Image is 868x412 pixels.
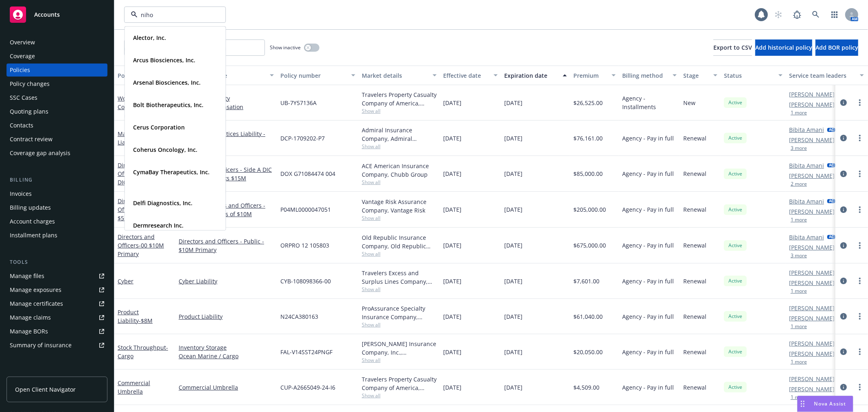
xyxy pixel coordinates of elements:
[855,311,865,321] a: more
[713,44,752,51] span: Export to CSV
[789,304,835,312] a: [PERSON_NAME]
[118,241,164,258] span: - 00 $10M Primary
[7,64,107,77] a: Policies
[10,187,32,200] div: Invoices
[789,349,835,358] a: [PERSON_NAME]
[839,133,848,143] a: circleInformation
[573,134,603,142] span: $76,161.00
[791,182,807,186] button: 2 more
[179,237,274,254] a: Directors and Officers - Public - $10M Primary
[855,133,865,143] a: more
[855,169,865,179] a: more
[504,348,523,356] span: [DATE]
[501,66,570,85] button: Expiration date
[791,146,807,151] button: 3 more
[683,348,706,356] span: Renewal
[118,344,168,360] a: Stock Throughput
[791,289,807,294] button: 1 more
[816,44,858,51] span: Add BOR policy
[855,205,865,215] a: more
[10,229,57,242] div: Installment plans
[727,384,743,391] span: Active
[362,304,437,321] div: ProAssurance Specialty Insurance Company, Medmarc
[791,253,807,258] button: 3 more
[789,278,835,287] a: [PERSON_NAME]
[179,94,274,103] a: Employers Liability
[10,105,48,118] div: Quoting plans
[622,348,674,356] span: Agency - Pay in full
[683,99,695,107] span: New
[10,77,50,90] div: Policy changes
[683,383,706,392] span: Renewal
[727,277,743,285] span: Active
[680,66,721,85] button: Stage
[443,383,461,392] span: [DATE]
[133,221,184,229] strong: Dermresearch Inc.
[727,170,743,178] span: Active
[504,241,523,250] span: [DATE]
[855,276,865,286] a: more
[10,297,63,310] div: Manage certificates
[133,56,195,64] strong: Arcus Biosciences, Inc.
[855,347,865,357] a: more
[789,314,835,322] a: [PERSON_NAME]
[791,324,807,329] button: 1 more
[791,395,807,400] button: 1 more
[118,197,171,222] a: Directors and Officers
[619,66,680,85] button: Billing method
[175,66,277,85] button: Lines of coverage
[7,187,107,200] a: Invoices
[839,98,848,107] a: circleInformation
[362,143,437,150] span: Show all
[622,134,674,142] span: Agency - Pay in full
[280,348,332,356] span: FAL-V14SST24PNGF
[10,283,61,296] div: Manage exposures
[789,161,824,170] a: Bibita Amani
[622,383,674,392] span: Agency - Pay in full
[10,325,48,338] div: Manage BORs
[133,34,166,42] strong: Alector, Inc.
[10,270,44,283] div: Manage files
[755,44,812,51] span: Add historical policy
[713,39,752,56] button: Export to CSV
[789,207,835,216] a: [PERSON_NAME]
[791,217,807,222] button: 1 more
[10,36,35,49] div: Overview
[179,343,274,352] a: Inventory Storage
[280,71,346,80] div: Policy number
[118,233,164,258] a: Directors and Officers
[443,169,461,178] span: [DATE]
[797,396,853,412] button: Nova Assist
[179,129,274,147] a: Employment Practices Liability - $2M EPL/FID
[7,147,107,160] a: Coverage gap analysis
[789,268,835,277] a: [PERSON_NAME]
[7,50,107,63] a: Coverage
[362,392,437,399] span: Show all
[362,357,437,364] span: Show all
[727,206,743,213] span: Active
[7,325,107,338] a: Manage BORs
[816,39,858,56] button: Add BOR policy
[789,233,824,241] a: Bibita Amani
[7,258,107,266] div: Tools
[7,297,107,310] a: Manage certificates
[504,134,523,142] span: [DATE]
[179,383,274,392] a: Commercial Umbrella
[622,205,674,214] span: Agency - Pay in full
[727,348,743,355] span: Active
[727,313,743,320] span: Active
[683,241,706,250] span: Renewal
[362,321,437,328] span: Show all
[573,277,599,285] span: $7,601.00
[7,91,107,104] a: SSC Cases
[839,169,848,179] a: circleInformation
[133,79,201,86] strong: Arsenal Biosciences, Inc.
[10,311,51,324] div: Manage claims
[133,168,210,176] strong: CymaBay Therapeutics, Inc.
[770,7,787,23] a: Start snowing
[798,396,808,412] div: Drag to move
[7,105,107,118] a: Quoting plans
[622,169,674,178] span: Agency - Pay in full
[362,179,437,186] span: Show all
[280,169,335,178] span: DOX G71084474 004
